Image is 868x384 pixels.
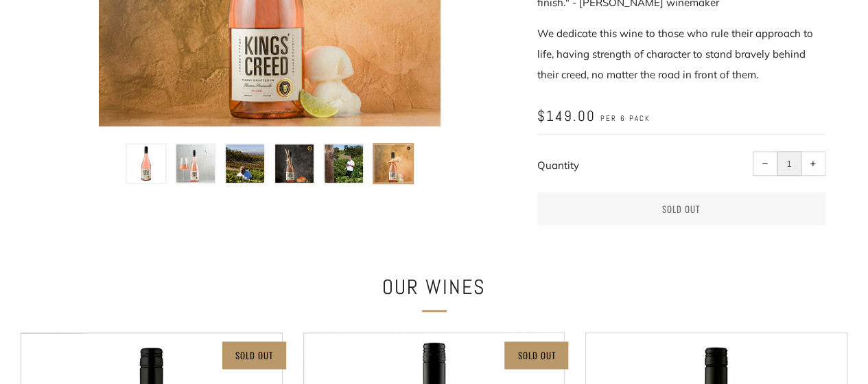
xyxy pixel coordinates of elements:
[208,271,661,304] h2: Our Wines
[373,143,414,184] button: Load image into Gallery viewer, The Kings&#39; Creed Fleurieu Peninsula Rose 2025
[600,113,650,124] span: per 6 pack
[517,346,555,364] p: Sold Out
[537,106,596,125] span: $149.00
[176,144,215,183] img: Load image into Gallery viewer, The Kings&#39; Creed Fleurieu Peninsula Rose 2025
[374,144,412,183] img: Load image into Gallery viewer, The Kings&#39; Creed Fleurieu Peninsula Rose 2025
[662,202,700,216] span: Sold Out
[127,144,165,183] img: Load image into Gallery viewer, The Kings&#39; Creed Fleurieu Peninsula Rose 2025
[325,144,363,183] img: Load image into Gallery viewer, The Kings&#39; Creed Fleurieu Peninsula Rose 2025
[537,23,825,85] p: We dedicate this wine to those who rule their approach to life, having strength of character to s...
[226,144,264,183] img: Load image into Gallery viewer, The Kings&#39; Creed Fleurieu Peninsula Rose 2025
[537,192,825,225] button: Sold Out
[810,161,816,167] span: +
[235,346,273,364] p: Sold Out
[537,159,579,172] label: Quantity
[777,151,801,176] input: quantity
[762,161,768,167] span: −
[275,144,314,183] img: Load image into Gallery viewer, The Kings&#39; Creed Fleurieu Peninsula Rose 2025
